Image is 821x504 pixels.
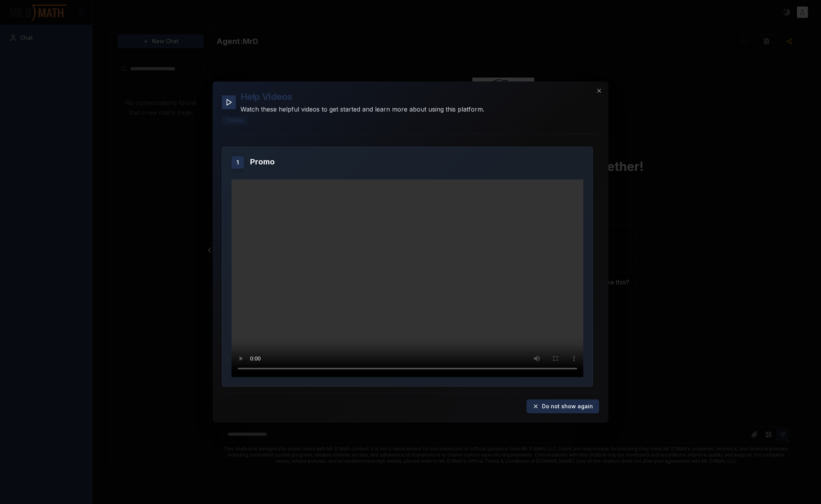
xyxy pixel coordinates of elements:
h3: Promo [250,156,583,167]
p: Watch these helpful videos to get started and learn more about using this platform. [240,105,484,114]
div: 1 Video [222,116,247,125]
button: Do not show again [526,399,599,413]
h2: Help Videos [240,91,484,103]
div: 1 [232,156,244,169]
